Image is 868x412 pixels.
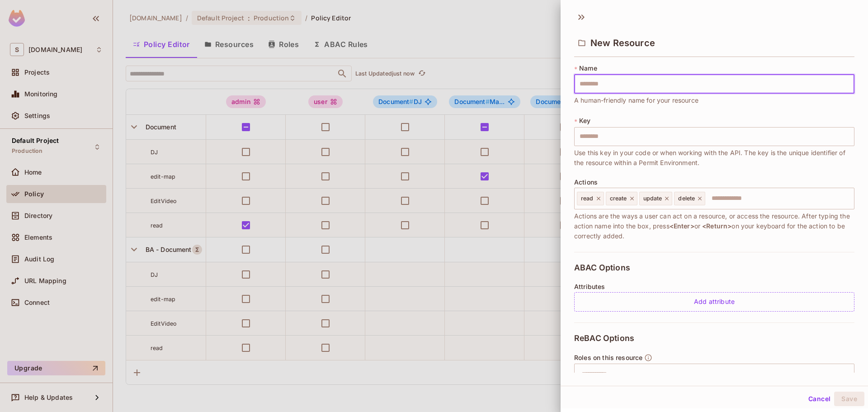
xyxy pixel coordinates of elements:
span: <Return> [702,222,731,230]
span: Use this key in your code or when working with the API. The key is the unique identifier of the r... [574,148,854,168]
span: ReBAC Options [574,334,634,343]
div: read [577,192,604,205]
span: ABAC Options [574,263,630,272]
div: delete [674,192,705,205]
span: read [581,195,594,202]
span: Roles on this resource [574,354,642,361]
button: Cancel [805,392,834,406]
span: Attributes [574,283,605,290]
button: Save [834,392,864,406]
div: Add attribute [574,292,854,312]
div: create [606,192,637,205]
span: delete [678,195,695,202]
span: New Resource [590,38,655,48]
span: Name [579,65,597,72]
span: A human-friendly name for your resource [574,95,698,105]
div: update [639,192,673,205]
span: <Enter> [670,222,694,230]
span: Actions [574,179,598,186]
span: update [643,195,662,202]
span: Key [579,117,590,124]
span: Actions are the ways a user can act on a resource, or access the resource. After typing the actio... [574,211,854,241]
span: create [610,195,627,202]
